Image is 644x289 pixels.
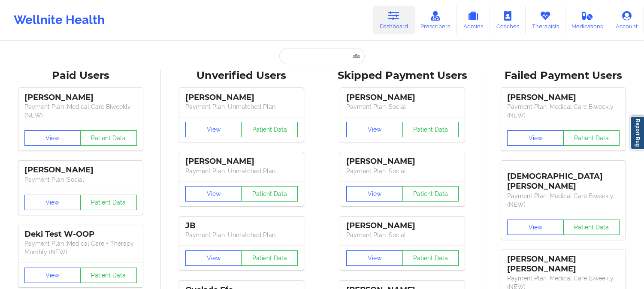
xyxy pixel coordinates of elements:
[185,102,298,111] p: Payment Plan : Unmatched Plan
[346,122,403,137] button: View
[346,221,459,231] div: [PERSON_NAME]
[241,122,298,137] button: Patient Data
[185,231,298,239] p: Payment Plan : Unmatched Plan
[24,239,137,256] p: Payment Plan : Medical Care + Therapy Monthly (NEW)
[457,6,490,34] a: Admins
[24,175,137,184] p: Payment Plan : Social
[507,165,620,191] div: [DEMOGRAPHIC_DATA][PERSON_NAME]
[402,186,459,202] button: Patient Data
[24,229,137,239] div: Deki Test W-OOP
[80,195,137,210] button: Patient Data
[507,93,620,102] div: [PERSON_NAME]
[373,6,414,34] a: Dashboard
[507,220,564,235] button: View
[80,268,137,283] button: Patient Data
[241,186,298,202] button: Patient Data
[507,192,620,209] p: Payment Plan : Medical Care Biweekly (NEW)
[24,93,137,102] div: [PERSON_NAME]
[563,220,620,235] button: Patient Data
[185,122,242,137] button: View
[346,93,459,102] div: [PERSON_NAME]
[346,102,459,111] p: Payment Plan : Social
[346,157,459,166] div: [PERSON_NAME]
[6,69,155,82] div: Paid Users
[346,250,403,266] button: View
[167,69,316,82] div: Unverified Users
[565,6,610,34] a: Medications
[185,250,242,266] button: View
[80,130,137,146] button: Patient Data
[24,195,81,210] button: View
[489,69,638,82] div: Failed Payment Users
[24,102,137,120] p: Payment Plan : Medical Care Biweekly (NEW)
[24,165,137,175] div: [PERSON_NAME]
[630,116,644,150] a: Report Bug
[185,186,242,202] button: View
[563,130,620,146] button: Patient Data
[346,186,403,202] button: View
[328,69,477,82] div: Skipped Payment Users
[507,130,564,146] button: View
[526,6,565,34] a: Therapists
[185,221,298,231] div: JB
[402,250,459,266] button: Patient Data
[185,93,298,102] div: [PERSON_NAME]
[414,6,457,34] a: Prescribers
[402,122,459,137] button: Patient Data
[346,167,459,175] p: Payment Plan : Social
[507,102,620,120] p: Payment Plan : Medical Care Biweekly (NEW)
[24,130,81,146] button: View
[490,6,526,34] a: Coaches
[507,254,620,274] div: [PERSON_NAME] [PERSON_NAME]
[241,250,298,266] button: Patient Data
[185,167,298,175] p: Payment Plan : Unmatched Plan
[609,6,644,34] a: Account
[346,231,459,239] p: Payment Plan : Social
[185,157,298,166] div: [PERSON_NAME]
[24,268,81,283] button: View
